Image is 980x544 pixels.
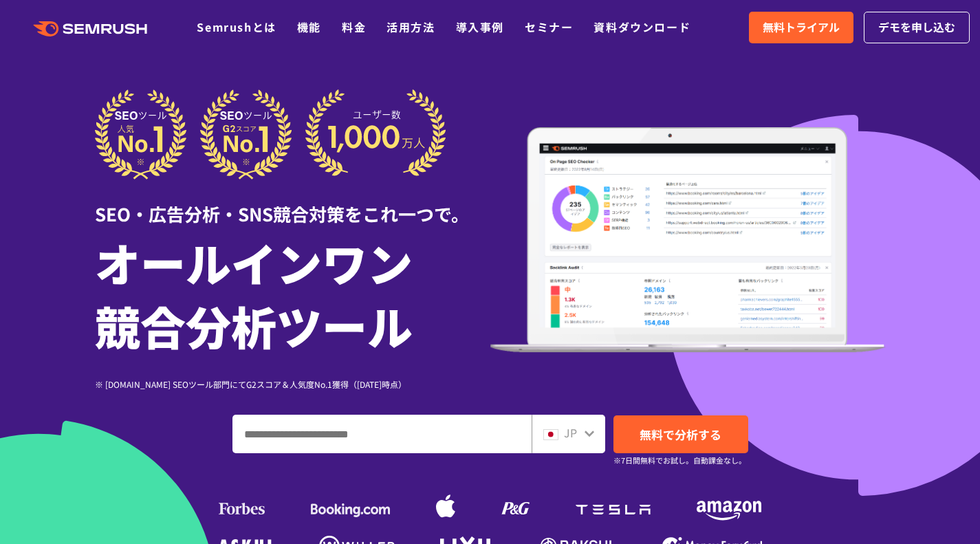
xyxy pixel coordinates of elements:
[95,179,490,227] div: SEO・広告分析・SNS競合対策をこれ一つで。
[749,12,853,43] a: 無料トライアル
[456,19,504,35] a: 導入事例
[864,12,970,43] a: デモを申し込む
[297,19,321,35] a: 機能
[763,19,840,36] span: 無料トライアル
[95,230,490,357] h1: オールインワン 競合分析ツール
[342,19,366,35] a: 料金
[197,19,276,35] a: Semrushとは
[564,424,577,441] span: JP
[613,415,748,453] a: 無料で分析する
[233,415,531,453] input: ドメイン、キーワードまたはURLを入力してください
[613,454,746,467] small: ※7日間無料でお試し。自動課金なし。
[640,426,721,443] span: 無料で分析する
[594,19,690,35] a: 資料ダウンロード
[525,19,573,35] a: セミナー
[386,19,435,35] a: 活用方法
[95,378,490,391] div: ※ [DOMAIN_NAME] SEOツール部門にてG2スコア＆人気度No.1獲得（[DATE]時点）
[878,19,955,36] span: デモを申し込む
